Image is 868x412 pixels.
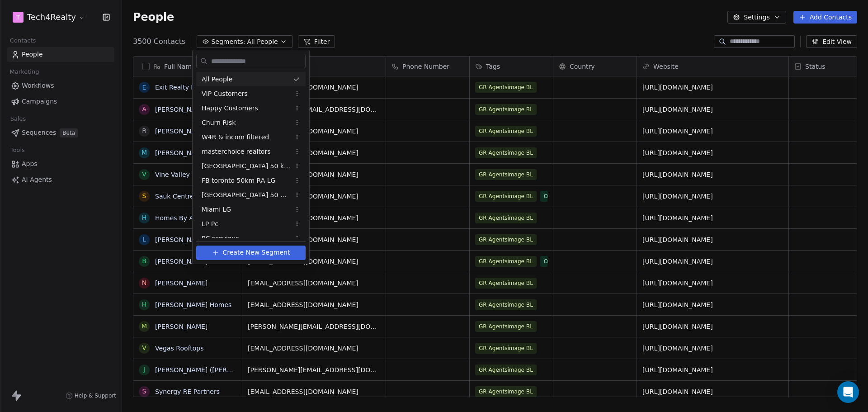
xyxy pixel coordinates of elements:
[202,75,232,84] span: All People
[202,89,248,99] span: VIP Customers
[202,190,290,200] span: [GEOGRAPHIC_DATA] 50 KM LG
[202,161,290,171] span: [GEOGRAPHIC_DATA] 50 km LG
[202,234,239,243] span: PC previous
[202,176,275,185] span: FB toronto 50km RA LG
[196,72,306,318] div: Suggestions
[202,219,218,229] span: LP Pc
[202,104,258,113] span: Happy Customers
[202,205,231,214] span: Miami LG
[202,133,269,142] span: W4R & incom filtered
[196,246,306,260] button: Create New Segment
[202,118,236,128] span: Churn Risk
[223,248,290,257] span: Create New Segment
[202,147,270,156] span: masterchoice realtors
